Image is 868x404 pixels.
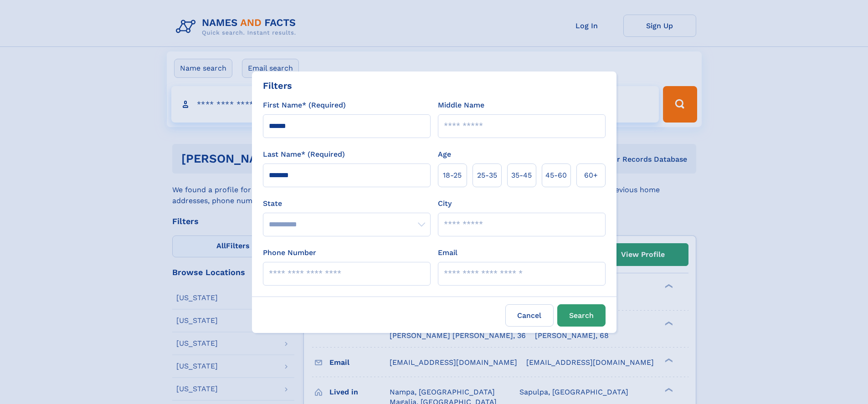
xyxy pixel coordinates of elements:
label: Last Name* (Required) [263,149,345,160]
label: City [438,198,452,209]
span: 18‑25 [443,170,462,181]
label: Middle Name [438,100,484,111]
div: Filters [263,79,292,92]
label: Phone Number [263,247,316,258]
label: Email [438,247,457,258]
span: 35‑45 [511,170,532,181]
span: 60+ [584,170,598,181]
label: Cancel [505,304,554,327]
label: Age [438,149,451,160]
label: First Name* (Required) [263,100,346,111]
span: 45‑60 [545,170,567,181]
label: State [263,198,431,209]
button: Search [557,304,606,327]
span: 25‑35 [477,170,497,181]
